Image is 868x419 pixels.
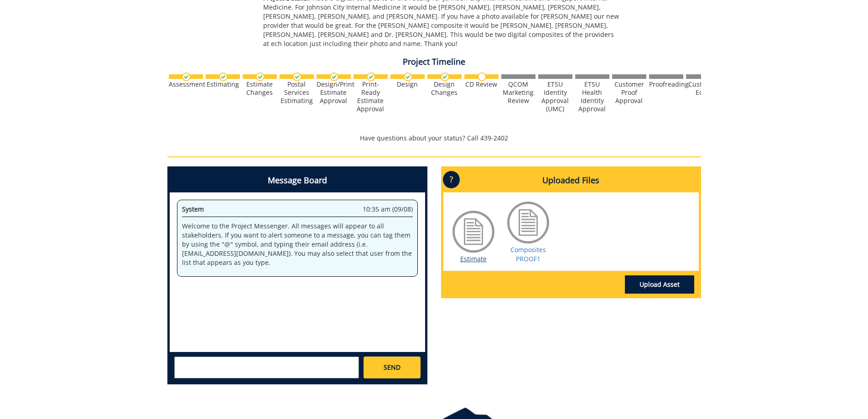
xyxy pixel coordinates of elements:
[167,57,701,67] h4: Project Timeline
[170,169,425,192] h4: Message Board
[330,72,338,81] img: checkmark
[182,205,204,213] span: System
[501,80,535,105] div: QCOM Marketing Review
[649,80,683,88] div: Proofreading
[460,254,487,263] a: Estimate
[390,80,425,88] div: Design
[367,72,375,81] img: checkmark
[404,72,412,81] img: checkmark
[219,72,228,81] img: checkmark
[443,169,699,192] h4: Uploaded Files
[206,80,240,88] div: Estimating
[317,80,351,105] div: Design/Print Estimate Approval
[293,72,301,81] img: checkmark
[441,72,449,81] img: checkmark
[443,171,460,188] p: ?
[538,80,572,113] div: ETSU Identity Approval (UMC)
[364,357,420,378] a: SEND
[384,363,400,372] span: SEND
[478,72,486,81] img: no
[363,205,413,214] span: 10:35 am (09/08)
[167,134,701,143] p: Have questions about your status? Call 439-2402
[575,80,609,113] div: ETSU Health Identity Approval
[353,80,388,113] div: Print-Ready Estimate Approval
[280,80,314,105] div: Postal Services Estimating
[256,72,265,81] img: checkmark
[464,80,499,88] div: CD Review
[686,80,720,97] div: Customer Edits
[182,72,191,81] img: checkmark
[243,80,277,97] div: Estimate Changes
[510,245,546,263] a: Composites PROOF1
[182,222,413,267] p: Welcome to the Project Messenger. All messages will appear to all stakeholders. If you want to al...
[169,80,203,88] div: Assessment
[427,80,462,97] div: Design Changes
[174,357,359,378] textarea: messageToSend
[625,275,694,294] a: Upload Asset
[612,80,646,105] div: Customer Proof Approval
